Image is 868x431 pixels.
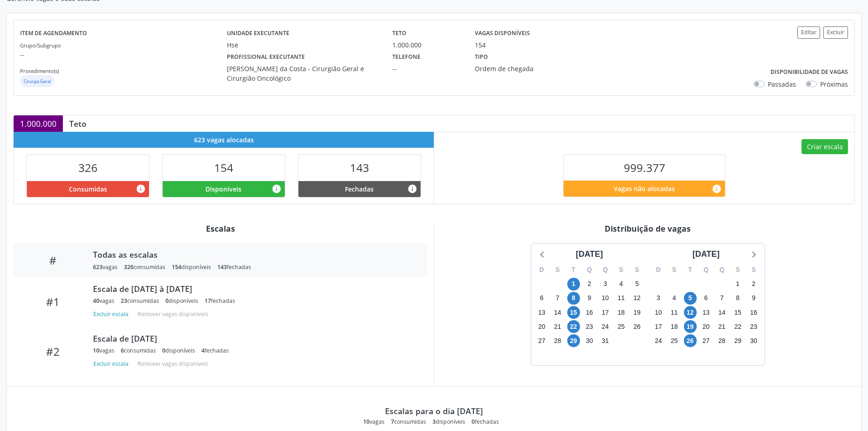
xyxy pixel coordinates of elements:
[93,297,114,305] div: vagas
[615,306,627,319] span: sexta-feira, 18 de outubro de 2024
[823,26,848,39] button: Excluir
[205,184,241,194] span: Disponíveis
[432,418,436,426] span: 3
[652,320,665,333] span: domingo, 17 de novembro de 2024
[747,292,760,305] span: sábado, 9 de novembro de 2024
[121,297,159,305] div: consumidas
[93,347,99,354] span: 10
[698,263,714,277] div: Q
[551,320,564,333] span: segunda-feira, 21 de outubro de 2024
[631,292,643,305] span: sábado, 12 de outubro de 2024
[14,115,63,132] div: 1.000.000
[93,358,132,370] button: Excluir escala
[20,26,87,41] label: Item de agendamento
[121,347,124,354] span: 6
[172,263,211,271] div: disponíveis
[668,320,681,333] span: segunda-feira, 18 de novembro de 2024
[20,345,87,358] div: #2
[201,347,205,354] span: 4
[472,418,499,426] div: fechadas
[475,50,488,64] label: Tipo
[165,297,169,305] span: 0
[475,26,530,41] label: Vagas disponíveis
[712,184,722,194] i: Quantidade de vagas restantes do teto de vagas
[475,64,586,73] div: Ordem de chegada
[93,308,132,320] button: Excluir escala
[629,263,645,277] div: S
[121,347,156,354] div: consumidas
[550,263,565,277] div: S
[715,334,728,347] span: quinta-feira, 28 de novembro de 2024
[567,306,580,319] span: terça-feira, 15 de outubro de 2024
[631,320,643,333] span: sábado, 26 de outubro de 2024
[165,297,198,305] div: disponíveis
[124,263,134,271] span: 326
[20,254,87,267] div: #
[615,292,627,305] span: sexta-feira, 11 de outubro de 2024
[475,40,486,50] div: 154
[631,278,643,291] span: sábado, 5 de outubro de 2024
[715,292,728,305] span: quinta-feira, 7 de novembro de 2024
[565,263,581,277] div: T
[583,292,596,305] span: quarta-feira, 9 de outubro de 2024
[731,320,744,333] span: sexta-feira, 22 de novembro de 2024
[615,320,627,333] span: sexta-feira, 25 de outubro de 2024
[441,223,855,234] div: Distribuição de vagas
[699,292,712,305] span: quarta-feira, 6 de novembro de 2024
[534,263,550,277] div: D
[567,292,580,305] span: terça-feira, 8 de outubro de 2024
[385,406,483,416] div: Escalas para o dia [DATE]
[205,297,235,305] div: fechadas
[63,119,93,129] div: Teto
[599,292,611,305] span: quinta-feira, 10 de outubro de 2024
[20,68,59,74] small: Procedimento(s)
[567,334,580,347] span: terça-feira, 29 de outubro de 2024
[13,223,427,234] div: Escalas
[20,295,87,308] div: #1
[684,334,697,347] span: terça-feira, 26 de novembro de 2024
[472,418,475,426] span: 0
[747,320,760,333] span: sábado, 23 de novembro de 2024
[391,418,394,426] span: 7
[93,347,114,354] div: vagas
[93,297,99,305] span: 40
[684,306,697,319] span: terça-feira, 12 de novembro de 2024
[93,249,415,260] div: Todas as escalas
[731,306,744,319] span: sexta-feira, 15 de novembro de 2024
[583,278,596,291] span: quarta-feira, 2 de outubro de 2024
[407,184,417,194] i: Vagas alocadas e sem marcações associadas que tiveram sua disponibilidade fechada
[682,263,698,277] div: T
[272,184,282,194] i: Vagas alocadas e sem marcações associadas
[770,65,848,79] label: Disponibilidade de vagas
[746,263,762,277] div: S
[391,418,426,426] div: consumidas
[392,64,462,73] div: --
[599,320,611,333] span: quinta-feira, 24 de outubro de 2024
[583,320,596,333] span: quarta-feira, 23 de outubro de 2024
[581,263,597,277] div: Q
[124,263,165,271] div: consumidas
[731,292,744,305] span: sexta-feira, 8 de novembro de 2024
[20,50,227,59] p: --
[201,347,229,354] div: fechadas
[599,306,611,319] span: quinta-feira, 17 de outubro de 2024
[614,184,675,193] span: Vagas não alocadas
[20,42,61,49] small: Grupo/Subgrupo
[651,263,667,277] div: D
[714,263,730,277] div: Q
[535,306,548,319] span: domingo, 13 de outubro de 2024
[652,292,665,305] span: domingo, 3 de novembro de 2024
[551,306,564,319] span: segunda-feira, 14 de outubro de 2024
[715,306,728,319] span: quinta-feira, 14 de novembro de 2024
[747,334,760,347] span: sábado, 30 de novembro de 2024
[535,292,548,305] span: domingo, 6 de outubro de 2024
[172,263,181,271] span: 154
[551,334,564,347] span: segunda-feira, 28 de outubro de 2024
[731,334,744,347] span: sexta-feira, 29 de novembro de 2024
[350,160,369,175] span: 143
[631,306,643,319] span: sábado, 19 de outubro de 2024
[652,334,665,347] span: domingo, 24 de novembro de 2024
[535,334,548,347] span: domingo, 27 de outubro de 2024
[567,278,580,291] span: terça-feira, 1 de outubro de 2024
[214,160,233,175] span: 154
